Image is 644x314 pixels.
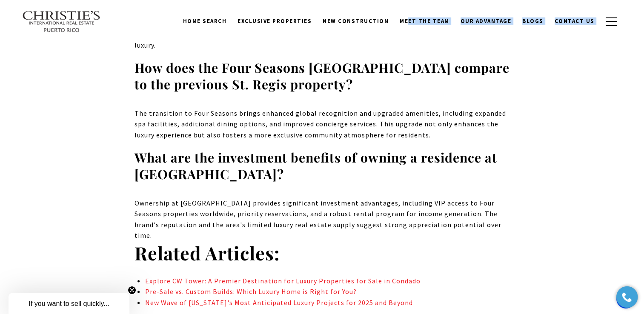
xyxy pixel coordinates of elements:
p: Ownership at [GEOGRAPHIC_DATA] provides significant investment advantages, including VIP access t... [135,198,510,241]
span: Our Advantage [461,17,512,25]
img: Christie's International Real Estate text transparent background [22,11,101,33]
a: Contact Us [549,13,600,29]
strong: What are the investment benefits of owning a residence at [GEOGRAPHIC_DATA]? [135,149,497,183]
a: New Wave of Puerto Rico's Most Anticipated Luxury Projects for 2025 and Beyond - open in a new tab [145,298,412,307]
span: If you want to sell quickly... [29,300,109,307]
a: Our Advantage [455,13,517,29]
strong: Related Articles: [135,240,280,265]
span: Contact Us [555,17,595,25]
a: Pre-Sale vs. Custom Builds: Which Luxury Home is Right for You? - open in a new tab [145,287,356,296]
span: Blogs [522,17,544,25]
span: Exclusive Properties [238,17,312,25]
a: Meet the Team [394,13,455,29]
a: Home Search [177,13,232,29]
p: The transition to Four Seasons brings enhanced global recognition and upgraded amenities, includi... [135,108,510,141]
a: Exclusive Properties [232,13,317,29]
span: New Construction [323,17,389,25]
div: If you want to sell quickly... Close teaser [9,293,129,314]
a: Explore CW Tower: A Premier Destination for Luxury Properties for Sale in Condado - open in a new... [145,277,420,285]
button: button [600,9,622,34]
strong: How does the Four Seasons [GEOGRAPHIC_DATA] compare to the previous St. Regis property? [135,59,509,93]
a: Blogs [517,13,549,29]
a: New Construction [317,13,394,29]
button: Close teaser [128,286,136,294]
